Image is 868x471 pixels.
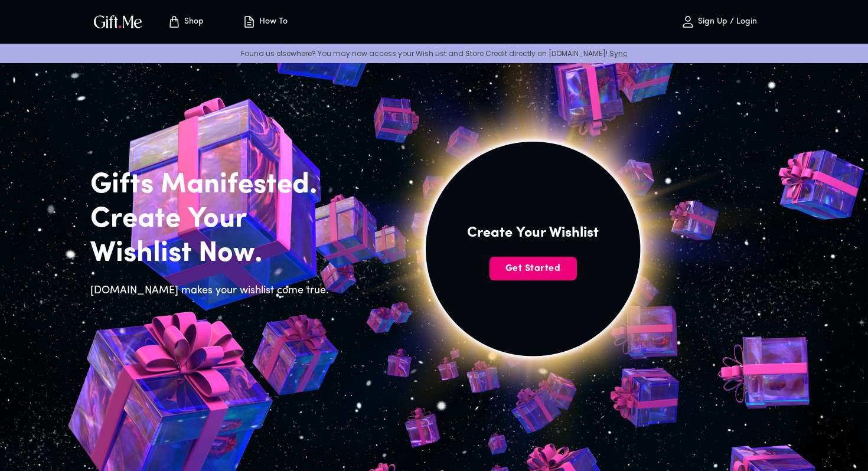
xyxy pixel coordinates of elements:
[490,257,577,280] button: Get Started
[695,17,757,27] p: Sign Up / Login
[232,3,297,41] button: How To
[660,3,778,41] button: Sign Up / Login
[153,3,218,41] button: Store page
[90,168,336,202] h2: Gifts Manifested.
[90,283,336,299] h6: [DOMAIN_NAME] makes your wishlist come true.
[467,224,599,243] h4: Create Your Wishlist
[92,13,145,30] img: GiftMe Logo
[181,17,204,27] p: Shop
[609,48,628,58] a: Sync
[242,15,256,29] img: how-to.svg
[90,202,336,237] h2: Create Your
[9,48,859,58] p: Found us elsewhere? You may now access your Wish List and Store Credit directly on [DOMAIN_NAME]!
[490,262,577,275] span: Get Started
[256,17,288,27] p: How To
[90,15,146,29] button: GiftMe Logo
[90,237,336,271] h2: Wishlist Now.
